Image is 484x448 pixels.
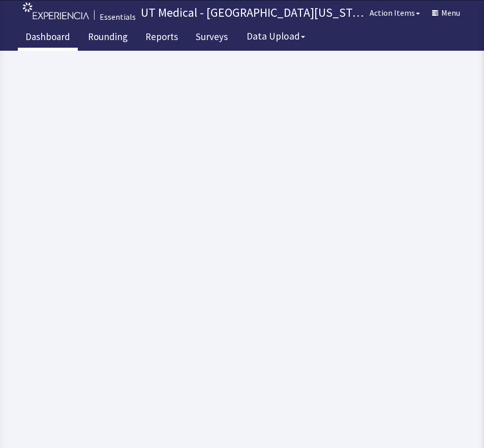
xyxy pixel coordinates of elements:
[23,3,89,19] img: experiencia_logo.png
[100,11,136,23] div: Essentials
[80,25,135,51] a: Rounding
[426,3,466,23] button: Menu
[364,3,426,23] button: Action Items
[188,25,235,51] a: Surveys
[141,5,364,21] p: UT Medical - [GEOGRAPHIC_DATA][US_STATE]
[240,27,311,46] button: Data Upload
[18,25,78,51] a: Dashboard
[138,25,186,51] a: Reports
